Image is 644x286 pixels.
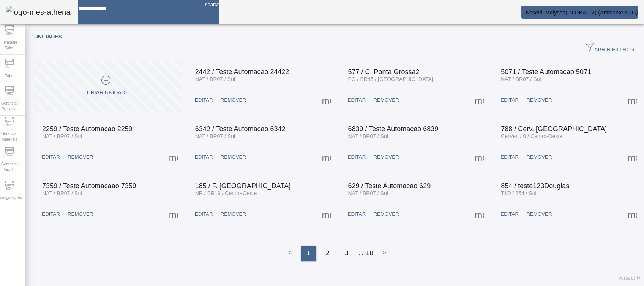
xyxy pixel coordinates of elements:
[344,207,370,221] button: EDITAR
[345,249,349,258] span: 3
[38,150,64,164] button: EDITAR
[87,89,129,97] div: Criar unidade
[191,207,217,221] button: EDITAR
[356,246,364,261] li: ...
[348,182,431,190] span: 629 / Teste Automacao 629
[348,96,366,104] span: EDITAR
[34,33,62,40] span: Unidades
[195,153,213,161] span: EDITAR
[195,190,257,196] span: NR / BR19 / Centro-Oeste
[501,133,562,139] span: CerVen / 0 / Centro-Oeste
[369,93,402,107] button: REMOVER
[522,150,556,164] button: REMOVER
[472,93,486,107] button: Mais
[195,96,213,104] span: EDITAR
[348,210,366,218] span: EDITAR
[326,249,330,258] span: 2
[42,125,133,133] span: 2259 / Teste Automacao 2259
[497,93,522,107] button: EDITAR
[373,96,399,104] span: REMOVER
[42,153,60,161] span: EDITAR
[373,210,399,218] span: REMOVER
[501,68,591,76] span: 5071 / Teste Automacao 5071
[195,125,286,133] span: 6342 / Teste Automacao 6342
[497,150,522,164] button: EDITAR
[195,210,213,218] span: EDITAR
[625,93,639,107] button: Mais
[42,210,60,218] span: EDITAR
[42,190,82,196] span: NAT / BR07 / Sul
[38,207,64,221] button: EDITAR
[501,76,541,82] span: NAT / BR07 / Sul
[6,6,71,18] img: logo-mes-athena
[221,96,246,104] span: REMOVER
[2,71,16,81] span: Fabril
[472,150,486,164] button: Mais
[522,207,556,221] button: REMOVER
[369,207,402,221] button: REMOVER
[522,93,556,107] button: REMOVER
[64,207,97,221] button: REMOVER
[526,210,552,218] span: REMOVER
[348,153,366,161] span: EDITAR
[618,275,640,281] span: Versão: ()
[348,68,420,76] span: 577 / C. Ponta Grossa2
[68,210,93,218] span: REMOVER
[348,125,439,133] span: 6839 / Teste Automacao 6839
[585,42,634,54] span: ABRIR FILTROS
[472,207,486,221] button: Mais
[217,93,250,107] button: REMOVER
[579,41,640,55] button: ABRIR FILTROS
[195,68,289,76] span: 2442 / Teste Automacao 24422
[366,246,373,261] li: 18
[500,96,519,104] span: EDITAR
[526,153,552,161] span: REMOVER
[34,60,182,112] button: Criar unidade
[320,93,333,107] button: Mais
[625,207,639,221] button: Mais
[221,210,246,218] span: REMOVER
[348,76,433,82] span: PG / BR45 / [GEOGRAPHIC_DATA]
[42,182,136,190] span: 7359 / Teste Automacaao 7359
[195,182,290,190] span: 185 / F. [GEOGRAPHIC_DATA]
[344,150,370,164] button: EDITAR
[526,96,552,104] span: REMOVER
[344,93,370,107] button: EDITAR
[217,207,250,221] button: REMOVER
[373,153,399,161] span: REMOVER
[497,207,522,221] button: EDITAR
[348,190,388,196] span: NAT / BR07 / Sul
[501,190,536,196] span: T1D / 854 / Sul
[625,150,639,164] button: Mais
[42,133,82,139] span: NAT / BR07 / Sul
[369,150,402,164] button: REMOVER
[501,125,607,133] span: 788 / Cerv. [GEOGRAPHIC_DATA]
[320,150,333,164] button: Mais
[348,133,388,139] span: NAT / BR07 / Sul
[191,150,217,164] button: EDITAR
[501,182,569,190] span: 854 / teste123Douglas
[191,93,217,107] button: EDITAR
[68,153,93,161] span: REMOVER
[221,153,246,161] span: REMOVER
[195,76,235,82] span: NAT / BR07 / Sul
[526,10,638,16] span: Koseki, Melyssa(GLOBAL-V) (Ambiente STG)
[500,210,519,218] span: EDITAR
[64,150,97,164] button: REMOVER
[500,153,519,161] span: EDITAR
[195,133,235,139] span: NAT / BR07 / Sul
[167,207,180,221] button: Mais
[217,150,250,164] button: REMOVER
[320,207,333,221] button: Mais
[167,150,180,164] button: Mais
